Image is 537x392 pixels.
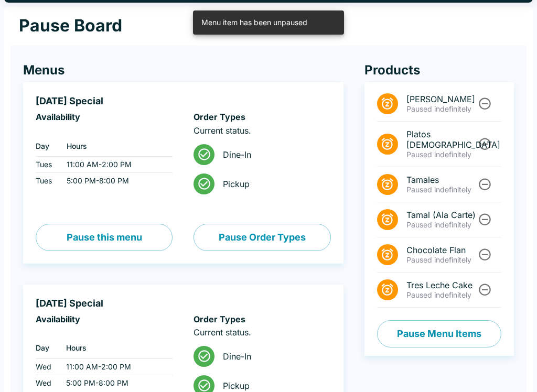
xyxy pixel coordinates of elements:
th: Day [36,136,58,157]
div: Menu item has been unpaused [201,14,307,31]
th: Day [36,337,58,358]
td: Tues [36,173,58,189]
span: Chocolate Flan [406,245,476,255]
button: Unpause [475,94,495,113]
h6: Availability [36,112,173,122]
button: Unpause [475,245,495,264]
span: [PERSON_NAME] [406,94,476,104]
td: 11:00 AM - 2:00 PM [58,157,173,173]
span: Pickup [223,179,322,189]
span: Tamales [406,175,476,185]
p: ‏ [36,327,173,337]
p: Paused indefinitely [406,255,476,265]
button: Unpause [475,280,495,299]
p: Paused indefinitely [406,104,476,114]
td: Wed [36,358,58,375]
p: Current status. [194,125,330,136]
h4: Menus [23,62,343,78]
span: Dine-In [223,149,322,160]
button: Unpause [475,175,495,194]
button: Unpause [475,210,495,229]
span: Tres Leche Cake [406,280,476,290]
h1: Pause Board [19,15,122,36]
h6: Order Types [194,112,330,122]
p: Paused indefinitely [406,290,476,300]
th: Hours [58,136,173,157]
span: Platos [DEMOGRAPHIC_DATA] [406,129,476,150]
p: ‏ [36,125,173,136]
button: Pause this menu [36,224,173,251]
td: 5:00 PM - 8:00 PM [58,375,173,391]
p: Paused indefinitely [406,150,476,159]
h6: Order Types [194,314,330,324]
td: 11:00 AM - 2:00 PM [58,358,173,375]
h6: Availability [36,314,173,324]
h4: Products [364,62,514,78]
th: Hours [58,337,173,358]
td: 5:00 PM - 8:00 PM [58,173,173,189]
button: Unpause [475,134,495,154]
span: Pickup [223,380,322,391]
button: Pause Menu Items [377,320,501,347]
td: Wed [36,375,58,391]
span: Tamal (Ala Carte) [406,210,476,220]
p: Paused indefinitely [406,220,476,230]
p: Paused indefinitely [406,185,476,194]
span: Dine-In [223,351,322,362]
p: Current status. [194,327,330,337]
button: Pause Order Types [194,224,330,251]
td: Tues [36,157,58,173]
